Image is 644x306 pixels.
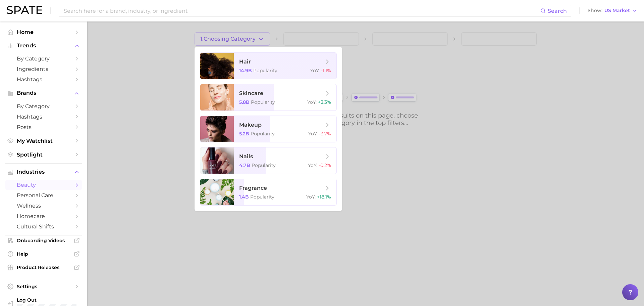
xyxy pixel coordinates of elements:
span: +18.1% [317,194,331,200]
a: Hashtags [5,74,82,85]
a: Home [5,27,82,37]
span: Popularity [250,194,274,200]
span: US Market [604,9,630,12]
span: Hashtags [17,114,70,120]
a: Spotlight [5,149,82,160]
span: -1.1% [321,68,331,74]
a: Hashtags [5,112,82,122]
span: Product Releases [17,264,70,270]
span: homecare [17,213,70,219]
button: Brands [5,88,82,98]
span: Popularity [252,162,276,168]
span: 14.9b [239,68,252,74]
span: Popularity [251,131,275,137]
span: Spotlight [17,151,70,158]
span: Help [17,251,70,257]
span: Search [548,8,567,14]
input: Search here for a brand, industry, or ingredient [63,5,540,16]
span: Onboarding Videos [17,237,70,244]
span: 5.8b [239,99,250,105]
span: 4.7b [239,162,250,168]
span: nails [239,153,253,160]
span: Trends [17,43,70,49]
span: +3.3% [318,99,331,105]
span: -3.7% [319,131,331,137]
button: Trends [5,41,82,51]
span: Popularity [253,68,277,74]
span: YoY : [308,131,318,137]
a: beauty [5,180,82,190]
span: Hashtags [17,76,70,83]
button: Industries [5,167,82,177]
a: My Watchlist [5,136,82,146]
span: by Category [17,103,70,110]
a: cultural shifts [5,221,82,232]
span: personal care [17,192,70,199]
span: Settings [17,283,70,290]
a: homecare [5,211,82,221]
a: Help [5,249,82,259]
span: cultural shifts [17,223,70,230]
span: Ingredients [17,66,70,72]
a: by Category [5,101,82,112]
span: YoY : [306,194,316,200]
span: Show [588,9,602,12]
span: YoY : [310,68,320,74]
button: ShowUS Market [586,6,639,15]
span: wellness [17,203,70,209]
span: Industries [17,169,70,175]
a: wellness [5,201,82,211]
a: Ingredients [5,64,82,74]
span: by Category [17,55,70,62]
span: skincare [239,90,263,96]
span: YoY : [308,162,317,168]
a: Product Releases [5,262,82,272]
span: makeup [239,122,262,128]
span: Popularity [251,99,275,105]
span: beauty [17,182,70,188]
span: 5.2b [239,131,249,137]
span: hair [239,58,251,65]
a: Onboarding Videos [5,235,82,246]
span: Brands [17,90,70,96]
span: YoY : [307,99,317,105]
span: Posts [17,124,70,130]
span: Log Out [17,297,97,303]
a: by Category [5,53,82,64]
a: Posts [5,122,82,132]
img: SPATE [7,6,42,14]
span: 1.4b [239,194,249,200]
a: Settings [5,281,82,292]
ul: 1.Choosing Category [195,47,342,211]
span: -0.2% [319,162,331,168]
a: personal care [5,190,82,201]
span: fragrance [239,185,267,191]
span: Home [17,29,70,35]
span: My Watchlist [17,138,70,144]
